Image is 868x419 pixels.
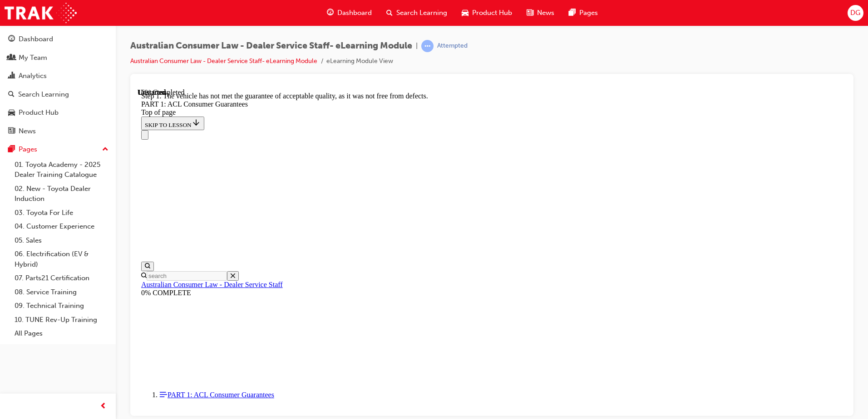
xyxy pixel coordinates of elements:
div: 0% COMPLETE [4,200,705,209]
div: Search Learning [18,89,69,100]
span: people-icon [8,54,15,62]
a: 06. Electrification (EV & Hybrid) [11,247,112,271]
span: Dashboard [337,8,372,18]
a: news-iconNews [519,4,562,22]
div: News [19,126,36,136]
button: Close search menu [89,183,101,192]
div: Top of page [4,20,705,28]
a: 03. Toyota For Life [11,206,112,220]
div: PART 1: ACL Consumer Guarantees [4,12,705,20]
button: Close navigation menu [4,42,11,51]
a: guage-iconDashboard [320,4,379,22]
a: Product Hub [4,104,112,121]
a: pages-iconPages [562,4,605,22]
button: SKIP TO LESSON [4,28,67,42]
div: Step 1. The vehicle has not met the guarantee of acceptable quality, as it was not free from defe... [4,4,705,12]
button: DashboardMy TeamAnalyticsSearch LearningProduct HubNews [4,29,112,141]
span: guage-icon [327,7,334,19]
a: car-iconProduct Hub [454,4,519,22]
span: guage-icon [8,35,15,44]
span: Australian Consumer Law - Dealer Service Staff- eLearning Module [130,41,412,51]
span: Search Learning [396,8,447,18]
a: Dashboard [4,31,112,48]
span: SKIP TO LESSON [7,33,63,40]
a: Australian Consumer Law - Dealer Service Staff- eLearning Module [130,57,317,65]
span: DG [850,8,860,18]
a: 07. Parts21 Certification [11,271,112,285]
div: Analytics [19,71,47,81]
a: Analytics [4,68,112,84]
span: chart-icon [8,72,15,80]
span: pages-icon [569,7,576,19]
span: Product Hub [472,8,512,18]
a: 10. TUNE Rev-Up Training [11,313,112,327]
span: search-icon [386,7,393,19]
div: Product Hub [19,107,59,118]
li: eLearning Module View [326,56,393,67]
div: Dashboard [19,34,53,44]
a: search-iconSearch Learning [379,4,454,22]
div: My Team [19,53,47,63]
a: My Team [4,49,112,66]
img: Trak [5,3,77,23]
span: | [416,41,418,51]
a: 01. Toyota Academy - 2025 Dealer Training Catalogue [11,158,112,182]
a: News [4,123,112,140]
span: News [537,8,554,18]
a: 02. New - Toyota Dealer Induction [11,182,112,206]
div: Attempted [437,42,468,50]
span: prev-icon [100,401,107,412]
a: Search Learning [4,86,112,103]
a: 09. Technical Training [11,299,112,313]
input: Search [9,183,89,192]
span: car-icon [462,7,469,19]
span: Pages [579,8,598,18]
button: DG [848,5,863,21]
a: Australian Consumer Law - Dealer Service Staff [4,192,145,200]
button: Open search menu [4,173,16,183]
a: 04. Customer Experience [11,219,112,234]
span: pages-icon [8,146,15,154]
a: 05. Sales [11,234,112,248]
span: news-icon [8,127,15,136]
span: learningRecordVerb_ATTEMPT-icon [421,40,434,52]
span: news-icon [527,7,533,19]
button: Pages [4,141,112,158]
a: All Pages [11,326,112,341]
div: Pages [19,144,37,155]
span: search-icon [8,91,15,99]
a: 08. Service Training [11,285,112,299]
span: up-icon [102,144,108,156]
span: car-icon [8,109,15,117]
